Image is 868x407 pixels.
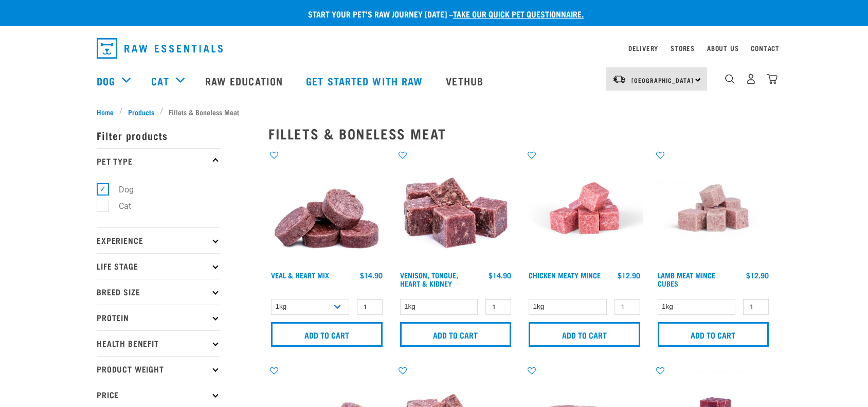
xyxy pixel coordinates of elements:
[618,271,640,279] div: $12.90
[97,107,114,117] span: Home
[628,46,658,50] a: Delivery
[725,74,735,84] img: home-icon-1@2x.png
[123,107,160,117] a: Products
[97,122,220,148] p: Filter products
[400,322,512,347] input: Add to cart
[88,34,780,63] nav: dropdown navigation
[128,107,154,117] span: Products
[707,46,738,50] a: About Us
[529,322,640,347] input: Add to cart
[400,273,458,285] a: Venison, Tongue, Heart & Kidney
[485,299,511,315] input: 1
[97,356,220,382] p: Product Weight
[97,227,220,253] p: Experience
[631,78,694,82] span: [GEOGRAPHIC_DATA]
[743,299,769,315] input: 1
[671,46,695,50] a: Stores
[489,271,511,279] div: $14.90
[97,279,220,305] p: Breed Size
[97,305,220,330] p: Protein
[102,200,135,213] label: Cat
[97,148,220,174] p: Pet Type
[268,150,385,267] img: 1152 Veal Heart Medallions 01
[746,74,756,84] img: user.png
[767,74,777,84] img: home-icon@2x.png
[97,330,220,356] p: Health Benefit
[296,60,436,101] a: Get started with Raw
[658,322,769,347] input: Add to cart
[397,150,514,267] img: Pile Of Cubed Venison Tongue Mix For Pets
[751,46,780,50] a: Contact
[97,73,115,89] a: Dog
[97,38,223,59] img: Raw Essentials Logo
[453,11,584,16] a: take our quick pet questionnaire.
[151,73,169,89] a: Cat
[655,150,772,267] img: Lamb Meat Mince
[97,107,119,117] a: Home
[97,107,771,117] nav: breadcrumbs
[360,271,383,279] div: $14.90
[526,150,643,267] img: Chicken Meaty Mince
[97,253,220,279] p: Life Stage
[271,322,383,347] input: Add to cart
[268,126,771,141] h2: Fillets & Boneless Meat
[271,273,329,277] a: Veal & Heart Mix
[658,273,715,285] a: Lamb Meat Mince Cubes
[614,299,640,315] input: 1
[612,75,626,84] img: van-moving.png
[746,271,769,279] div: $12.90
[436,60,496,101] a: Vethub
[357,299,383,315] input: 1
[102,183,138,196] label: Dog
[195,60,296,101] a: Raw Education
[529,273,601,277] a: Chicken Meaty Mince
